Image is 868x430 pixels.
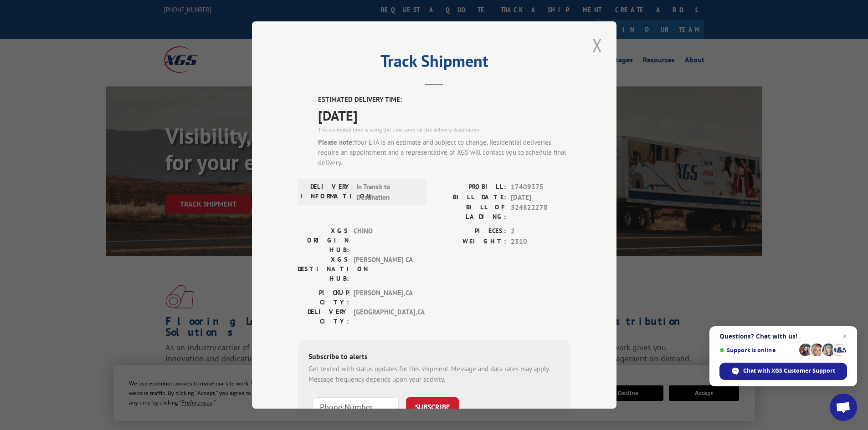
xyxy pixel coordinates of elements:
[719,363,847,380] span: Chat with XGS Customer Support
[308,364,560,384] div: Get texted with status updates for this shipment. Message and data rates may apply. Message frequ...
[719,333,847,340] span: Questions? Chat with us!
[719,347,796,354] span: Support is online
[434,182,506,192] label: PROBILL:
[434,237,506,247] label: WEIGHT:
[354,226,415,255] span: CHINO
[298,55,571,72] h2: Track Shipment
[830,394,857,421] a: Open chat
[511,182,571,192] span: 17409375
[511,202,571,222] span: 524822278
[298,226,349,255] label: XGS ORIGIN HUB:
[318,137,571,168] div: Your ETA is an estimate and subject to change. Residential deliveries require an appointment and ...
[434,192,506,203] label: BILL DATE:
[743,367,835,375] span: Chat with XGS Customer Support
[318,138,354,147] strong: Please note:
[318,105,571,126] span: [DATE]
[511,192,571,203] span: [DATE]
[298,288,349,307] label: PICKUP CITY:
[434,202,506,222] label: BILL OF LADING:
[511,226,571,237] span: 2
[434,226,506,237] label: PIECES:
[312,397,399,416] input: Phone Number
[354,255,415,283] span: [PERSON_NAME] CA
[318,95,571,105] label: ESTIMATED DELIVERY TIME:
[354,307,415,326] span: [GEOGRAPHIC_DATA] , CA
[354,288,415,307] span: [PERSON_NAME] , CA
[300,182,352,202] label: DELIVERY INFORMATION:
[318,126,571,134] div: The estimated time is using the time zone for the delivery destination.
[356,182,418,202] span: In Transit to Destination
[511,237,571,247] span: 2310
[590,33,605,58] button: Close modal
[298,255,349,283] label: XGS DESTINATION HUB:
[308,351,560,364] div: Subscribe to alerts
[298,307,349,326] label: DELIVERY CITY:
[406,397,459,416] button: SUBSCRIBE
